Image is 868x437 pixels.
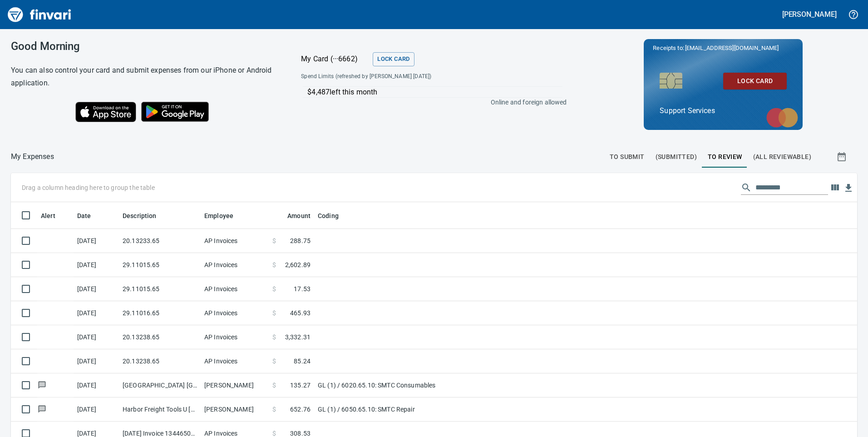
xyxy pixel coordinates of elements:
[318,210,339,221] span: Coding
[5,4,74,25] img: Finvari
[201,397,269,422] td: [PERSON_NAME]
[74,349,119,373] td: [DATE]
[123,210,157,221] span: Description
[136,97,214,127] img: Get it on Google Play
[294,357,311,366] span: 85.24
[276,210,311,221] span: Amount
[294,284,311,293] span: 17.53
[762,103,803,132] img: mastercard.svg
[842,181,855,195] button: Download Table
[119,253,201,277] td: 29.11015.65
[287,210,311,221] span: Amount
[610,151,645,163] span: To Submit
[119,373,201,397] td: [GEOGRAPHIC_DATA] [GEOGRAPHIC_DATA] [GEOGRAPHIC_DATA]
[74,229,119,253] td: [DATE]
[37,382,47,388] span: Has messages
[119,397,201,422] td: Harbor Freight Tools U [GEOGRAPHIC_DATA] [GEOGRAPHIC_DATA]
[314,373,541,397] td: GL (1) / 6020.65.10: SMTC Consumables
[119,277,201,301] td: 29.11015.65
[684,44,779,52] span: [EMAIL_ADDRESS][DOMAIN_NAME]
[75,102,136,122] img: Download on the App Store
[780,7,839,21] button: [PERSON_NAME]
[74,325,119,349] td: [DATE]
[74,397,119,422] td: [DATE]
[201,277,269,301] td: AP Invoices
[828,181,842,194] button: Choose columns to display
[373,52,414,66] button: Lock Card
[753,151,811,163] span: (All Reviewable)
[272,357,276,366] span: $
[11,151,54,162] nav: breadcrumb
[11,151,54,162] p: My Expenses
[708,151,742,163] span: To Review
[272,405,276,414] span: $
[828,146,857,168] button: Show transactions within a particular date range
[301,72,498,81] span: Spend Limits (refreshed by [PERSON_NAME] [DATE])
[22,183,155,192] p: Drag a column heading here to group the table
[11,40,278,53] h3: Good Morning
[301,54,369,65] p: My Card (···6662)
[314,397,541,422] td: GL (1) / 6050.65.10: SMTC Repair
[377,54,409,65] span: Lock Card
[119,325,201,349] td: 20.13238.65
[272,260,276,269] span: $
[204,210,233,221] span: Employee
[201,325,269,349] td: AP Invoices
[285,333,311,342] span: 3,332.31
[272,236,276,245] span: $
[290,381,311,390] span: 135.27
[119,301,201,325] td: 29.11016.65
[37,406,47,412] span: Has messages
[77,210,91,221] span: Date
[74,253,119,277] td: [DATE]
[656,151,697,163] span: (Submitted)
[74,301,119,325] td: [DATE]
[318,210,350,221] span: Coding
[201,349,269,373] td: AP Invoices
[74,373,119,397] td: [DATE]
[74,277,119,301] td: [DATE]
[272,284,276,293] span: $
[272,381,276,390] span: $
[11,64,278,89] h6: You can also control your card and submit expenses from our iPhone or Android application.
[660,105,787,116] p: Support Services
[201,373,269,397] td: [PERSON_NAME]
[119,349,201,373] td: 20.13238.65
[294,98,567,107] p: Online and foreign allowed
[290,405,311,414] span: 652.76
[201,253,269,277] td: AP Invoices
[201,229,269,253] td: AP Invoices
[123,210,168,221] span: Description
[204,210,245,221] span: Employee
[290,308,311,318] span: 465.93
[272,333,276,342] span: $
[119,229,201,253] td: 20.13233.65
[285,260,311,269] span: 2,602.89
[201,301,269,325] td: AP Invoices
[730,75,779,87] span: Lock Card
[41,210,67,221] span: Alert
[782,10,837,19] h5: [PERSON_NAME]
[77,210,103,221] span: Date
[723,73,787,89] button: Lock Card
[307,87,562,98] p: $4,487 left this month
[272,308,276,318] span: $
[653,44,794,53] p: Receipts to:
[41,210,55,221] span: Alert
[290,236,311,245] span: 288.75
